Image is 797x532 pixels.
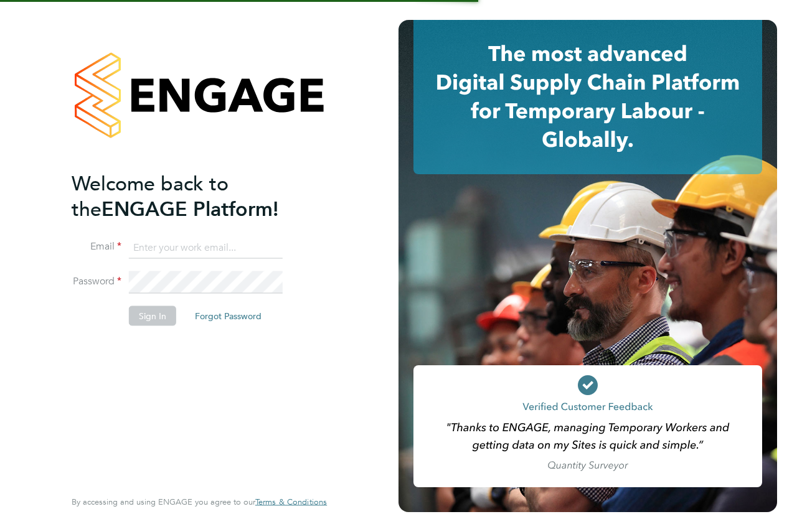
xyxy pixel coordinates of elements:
[129,236,283,259] input: Enter your work email...
[72,275,121,288] label: Password
[255,497,327,507] a: Terms & Conditions
[72,171,229,221] span: Welcome back to the
[185,306,271,326] button: Forgot Password
[129,306,176,326] button: Sign In
[255,497,327,507] span: Terms & Conditions
[72,240,121,253] label: Email
[72,170,314,222] h2: ENGAGE Platform!
[72,497,327,507] span: By accessing and using ENGAGE you agree to our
